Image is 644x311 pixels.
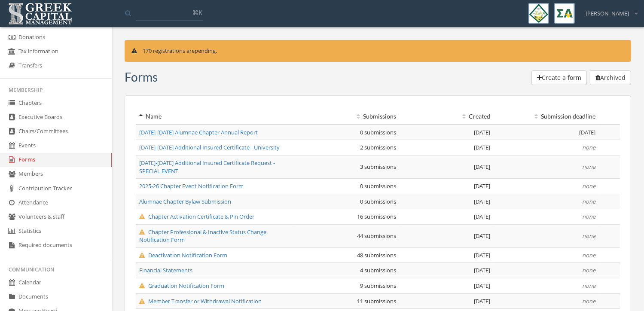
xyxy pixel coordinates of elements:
[582,163,595,171] em: none
[360,266,396,274] span: 4 submissions
[400,293,494,309] td: [DATE]
[139,266,192,274] a: Financial Statements
[139,198,231,205] a: Alumnae Chapter Bylaw Submission
[531,70,587,85] button: Create a form
[582,182,595,190] em: none
[400,140,494,155] td: [DATE]
[400,179,494,194] td: [DATE]
[582,297,595,305] em: none
[125,70,158,84] h3: Form s
[139,297,262,305] a: Member Transfer or Withdrawal Notification
[494,109,599,125] th: Submission deadline
[400,247,494,263] td: [DATE]
[139,182,244,190] a: 2025-26 Chapter Event Notification Form
[360,163,396,171] span: 3 submissions
[139,159,275,175] a: [DATE]-[DATE] Additional Insured Certificate Request - SPECIAL EVENT
[139,213,254,220] a: Chapter Activation Certificate & Pin Order
[139,228,266,244] a: Chapter Professional & Inactive Status Change Notification Form
[360,282,396,290] span: 9 submissions
[192,8,202,17] span: ⌘K
[400,125,494,140] td: [DATE]
[357,213,396,220] span: 16 submissions
[582,282,595,290] em: none
[139,251,227,259] a: Deactivation Notification Form
[360,182,396,190] span: 0 submissions
[400,263,494,278] td: [DATE]
[400,278,494,294] td: [DATE]
[360,198,396,205] span: 0 submissions
[590,70,631,85] button: Archived
[296,109,400,125] th: Submissions
[357,251,396,259] span: 48 submissions
[582,232,595,240] em: none
[580,3,638,18] div: [PERSON_NAME]
[582,251,595,259] em: none
[357,232,396,240] span: 44 submissions
[143,47,185,55] span: 170 registrations
[586,9,629,18] span: [PERSON_NAME]
[582,213,595,220] em: none
[582,266,595,274] em: none
[400,224,494,247] td: [DATE]
[494,125,599,140] td: [DATE]
[357,297,396,305] span: 11 submissions
[136,109,296,125] th: Name
[139,282,224,290] a: Graduation Notification Form
[360,143,396,151] span: 2 submissions
[139,128,258,136] a: [DATE]-[DATE] Alumnae Chapter Annual Report
[400,155,494,178] td: [DATE]
[139,143,280,151] a: [DATE]-[DATE] Additional Insured Certificate - University
[400,209,494,225] td: [DATE]
[125,40,631,62] div: are pending.
[400,194,494,209] td: [DATE]
[582,143,595,151] em: none
[360,128,396,136] span: 0 submissions
[582,198,595,205] em: none
[400,109,494,125] th: Created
